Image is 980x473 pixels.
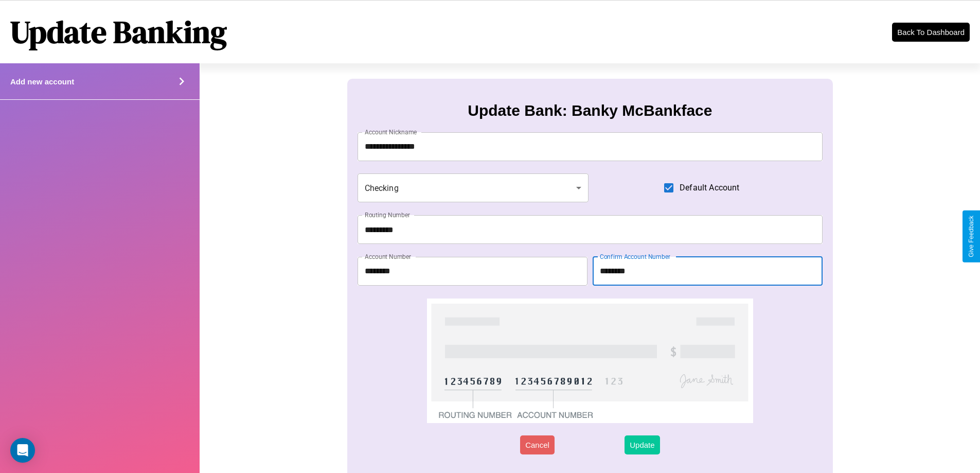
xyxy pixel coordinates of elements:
img: check [427,299,753,423]
h1: Update Banking [10,11,227,53]
h3: Update Bank: Banky McBankface [468,102,712,119]
label: Account Nickname [365,128,417,136]
button: Update [625,435,660,454]
div: Give Feedback [968,216,975,257]
button: Cancel [520,435,555,454]
label: Routing Number [365,211,410,219]
button: Back To Dashboard [892,23,970,42]
label: Confirm Account Number [600,252,670,261]
span: Default Account [680,182,739,194]
label: Account Number [365,252,411,261]
h4: Add new account [10,77,74,86]
div: Checking [358,173,589,202]
div: Open Intercom Messenger [10,438,35,463]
